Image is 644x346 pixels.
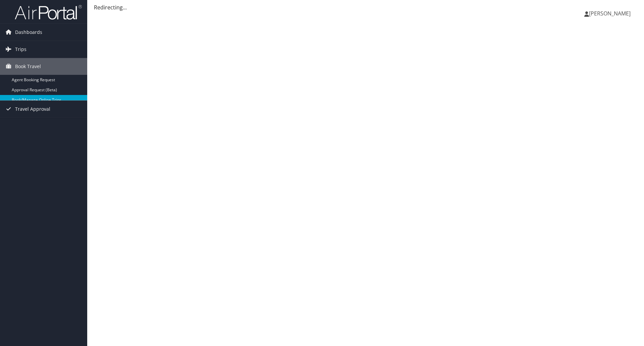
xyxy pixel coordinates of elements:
[15,41,26,58] span: Trips
[94,3,637,11] div: Redirecting...
[15,58,41,75] span: Book Travel
[584,3,637,23] a: [PERSON_NAME]
[15,24,42,41] span: Dashboards
[15,4,82,20] img: airportal-logo.png
[15,101,50,117] span: Travel Approval
[589,10,631,17] span: [PERSON_NAME]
